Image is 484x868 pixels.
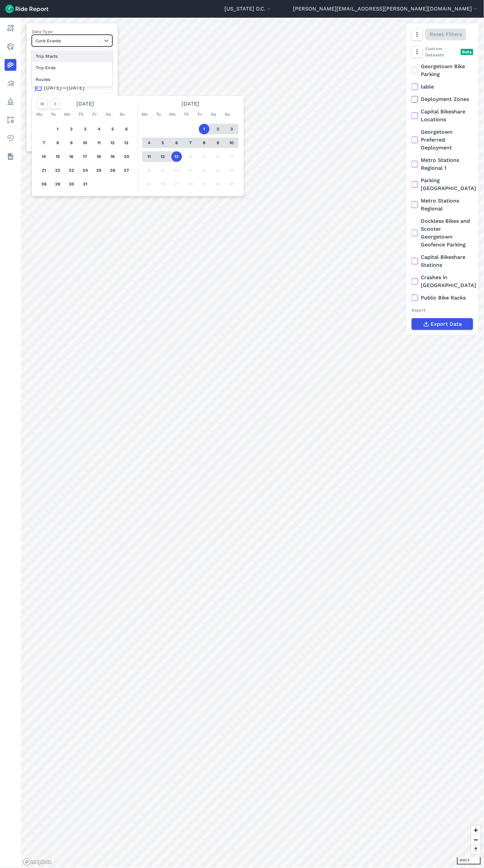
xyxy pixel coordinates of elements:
[5,114,16,126] a: Areas
[185,179,196,189] button: 28
[412,197,473,213] label: Metro Stations Regional
[144,151,154,162] button: 11
[412,294,473,302] label: Public Bike Racks
[226,179,237,189] button: 31
[121,151,132,162] button: 20
[185,151,196,162] button: 14
[48,109,59,120] div: Tu
[32,62,112,73] div: Trip Ends
[94,124,104,134] button: 4
[23,858,52,866] a: Mapbox logo
[431,320,462,328] span: Export Data
[89,109,100,120] div: Fr
[213,179,223,189] button: 30
[430,30,462,38] span: Reset Filters
[52,151,63,162] button: 15
[199,124,209,134] button: 1
[66,151,77,162] button: 16
[171,151,182,162] button: 13
[226,124,237,134] button: 3
[66,138,77,148] button: 9
[158,151,168,162] button: 12
[140,109,150,120] div: Mo
[226,138,237,148] button: 10
[39,138,49,148] button: 7
[412,46,473,58] div: Custom Datasets
[39,151,49,162] button: 14
[461,49,473,55] div: Beta
[140,99,241,109] div: [DATE]
[471,845,481,854] button: Reset bearing to north
[171,165,182,176] button: 20
[34,109,45,120] div: Mo
[76,109,86,120] div: Th
[52,165,63,176] button: 22
[66,124,77,134] button: 2
[158,138,168,148] button: 5
[39,179,49,189] button: 28
[5,132,16,144] a: Health
[44,85,85,91] span: [DATE]—[DATE]
[412,274,473,289] label: Crashes in [GEOGRAPHIC_DATA]
[226,151,237,162] button: 17
[62,109,72,120] div: We
[80,151,90,162] button: 17
[412,318,473,330] button: Export Data
[66,165,77,176] button: 23
[5,5,48,13] img: Ride Report
[171,179,182,189] button: 27
[94,138,104,148] button: 11
[107,165,118,176] button: 26
[425,29,466,40] button: Reset Filters
[144,138,154,148] button: 4
[199,151,209,162] button: 15
[34,99,136,109] div: [DATE]
[5,59,16,71] a: Heatmaps
[185,138,196,148] button: 7
[412,156,473,172] label: Metro Stations Regional 1
[32,74,112,85] div: Routes
[121,138,132,148] button: 13
[412,83,473,91] label: table
[412,95,473,103] label: Deployment Zones
[103,109,114,120] div: Sa
[224,5,272,13] button: [US_STATE] D.C.
[5,77,16,89] a: Analyze
[213,151,223,162] button: 16
[32,50,112,62] div: Trip Starts
[52,124,63,134] button: 1
[121,124,132,134] button: 6
[222,109,233,120] div: Su
[226,165,237,176] button: 24
[199,138,209,148] button: 8
[144,165,154,176] button: 18
[94,151,104,162] button: 18
[32,82,112,93] button: [DATE]—[DATE]
[412,63,473,78] label: Georgetown Bike Parking
[80,165,90,176] button: 24
[5,22,16,34] a: Report
[80,138,90,148] button: 10
[471,826,481,835] button: Zoom in
[213,138,223,148] button: 9
[208,109,219,120] div: Sa
[66,179,77,189] button: 30
[107,151,118,162] button: 19
[158,165,168,176] button: 19
[5,41,16,52] a: Realtime
[412,177,473,192] label: Parking [GEOGRAPHIC_DATA]
[213,124,223,134] button: 2
[199,165,209,176] button: 22
[412,128,473,152] label: Georgetown Preferred Deployment
[117,109,127,120] div: Su
[153,109,164,120] div: Tu
[167,109,178,120] div: We
[199,179,209,189] button: 29
[32,29,112,35] label: Data Type
[293,5,479,13] button: [PERSON_NAME][EMAIL_ADDRESS][PERSON_NAME][DOMAIN_NAME]
[158,179,168,189] button: 26
[412,108,473,124] label: Capital Bikeshare Locations
[107,124,118,134] button: 5
[5,96,16,107] a: Policy
[52,179,63,189] button: 29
